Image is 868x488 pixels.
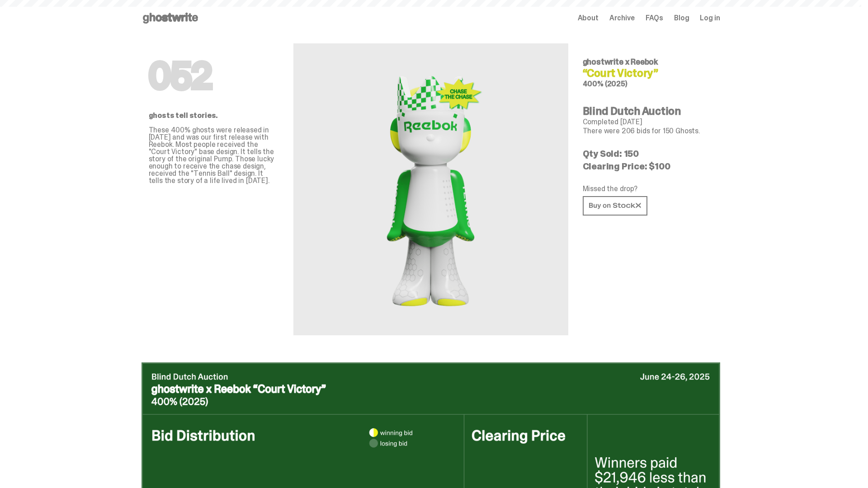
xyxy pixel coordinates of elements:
[583,127,713,135] p: There were 206 bids for 150 Ghosts.
[583,79,627,89] span: 400% (2025)
[149,58,279,94] h1: 052
[583,118,713,126] p: Completed [DATE]
[149,127,279,184] p: These 400% ghosts were released in [DATE] and was our first release with Reebok. Most people rece...
[583,162,713,171] p: Clearing Price: $100
[583,149,713,158] p: Qty Sold: 150
[583,68,713,79] h4: “Court Victory”
[700,14,720,22] a: Log in
[583,56,658,67] span: ghostwrite x Reebok
[646,14,663,22] a: FAQs
[583,185,713,192] p: Missed the drop?
[583,106,713,117] h4: Blind Dutch Auction
[578,14,599,22] a: About
[377,65,485,314] img: Reebok&ldquo;Court Victory&rdquo;
[149,112,279,119] p: ghosts tell stories.
[609,14,635,22] a: Archive
[674,14,689,22] a: Blog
